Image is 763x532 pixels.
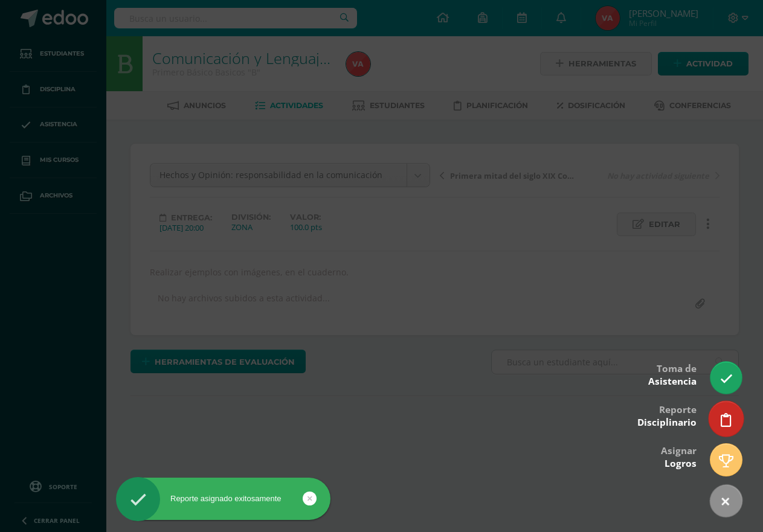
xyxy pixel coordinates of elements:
[637,416,697,429] span: Disciplinario
[665,457,697,470] span: Logros
[661,437,697,476] div: Asignar
[116,493,330,504] div: Reporte asignado exitosamente
[648,354,697,394] div: Toma de
[637,396,697,435] div: Reporte
[648,375,697,388] span: Asistencia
